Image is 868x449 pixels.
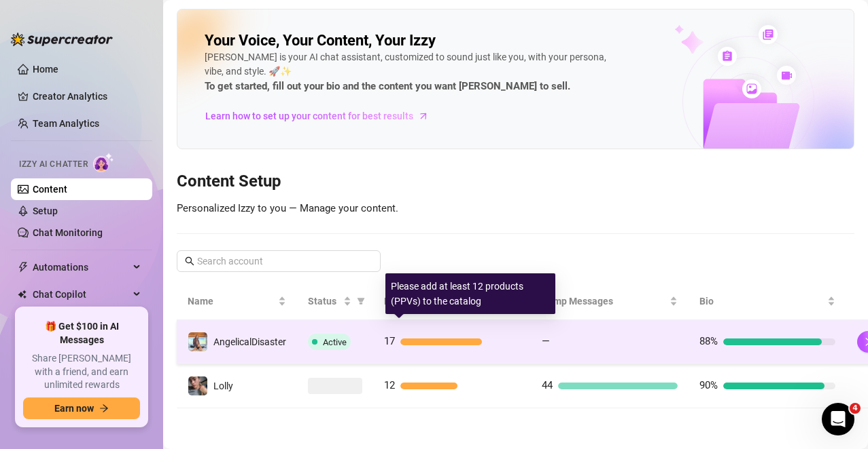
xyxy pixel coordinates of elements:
[384,379,395,391] span: 12
[197,254,362,269] input: Search account
[213,336,286,347] span: AngelicalDisaster
[188,294,275,309] span: Name
[699,294,824,309] span: Bio
[354,291,368,311] span: filter
[205,105,439,127] a: Learn how to set up your content for best results
[33,284,129,305] span: Chat Copilot
[23,352,140,392] span: Share [PERSON_NAME] with a friend, and earn unlimited rewards
[99,404,109,413] span: arrow-right
[542,294,667,309] span: Bump Messages
[11,33,113,46] img: logo-BBDzfeDw.svg
[373,283,531,320] th: Products
[542,335,550,347] span: —
[33,118,99,129] a: Team Analytics
[531,283,689,320] th: Bump Messages
[850,403,861,414] span: 4
[188,376,207,395] img: Lolly
[699,335,718,347] span: 88%
[177,202,398,214] span: Personalized Izzy to you — Manage your content.
[417,109,430,123] span: arrow-right
[213,380,233,391] span: Lolly
[177,171,854,193] h3: Content Setup
[19,158,88,171] span: Izzy AI Chatter
[297,283,373,320] th: Status
[643,10,854,149] img: ai-chatter-content-library-cLFOSyPT.png
[185,256,194,266] span: search
[384,335,395,347] span: 17
[689,283,846,320] th: Bio
[542,379,553,391] span: 44
[323,337,347,347] span: Active
[205,50,612,95] div: [PERSON_NAME] is your AI chat assistant, customized to sound just like you, with your persona, vi...
[33,85,141,107] a: Creator Analytics
[188,332,207,351] img: AngelicalDisaster
[33,256,129,278] span: Automations
[385,273,555,314] div: Please add at least 12 products (PPVs) to the catalog
[308,294,341,309] span: Status
[54,403,94,414] span: Earn now
[18,262,29,273] span: thunderbolt
[23,320,140,347] span: 🎁 Get $100 in AI Messages
[384,294,509,309] span: Products
[177,283,297,320] th: Name
[33,206,58,216] a: Setup
[23,397,140,419] button: Earn nowarrow-right
[93,153,114,172] img: AI Chatter
[822,403,854,435] iframe: Intercom live chat
[205,31,436,50] h2: Your Voice, Your Content, Your Izzy
[205,80,570,92] strong: To get started, fill out your bio and the content you want [PERSON_NAME] to sell.
[357,297,365,305] span: filter
[33,64,58,75] a: Home
[18,290,27,299] img: Chat Copilot
[205,109,413,123] span: Learn how to set up your content for best results
[699,379,718,391] span: 90%
[33,184,67,195] a: Content
[33,227,103,238] a: Chat Monitoring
